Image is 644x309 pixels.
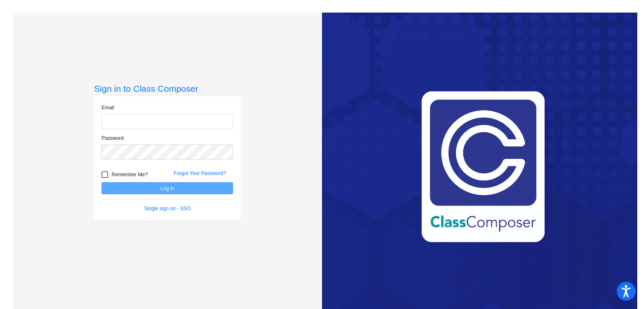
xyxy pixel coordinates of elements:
[101,134,124,142] label: Password
[144,206,191,211] a: Single sign on - SSO
[101,104,114,111] label: Email
[101,182,233,194] button: Log In
[174,170,226,176] a: Forgot Your Password?
[112,170,148,180] span: Remember Me?
[94,83,241,94] h3: Sign in to Class Composer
